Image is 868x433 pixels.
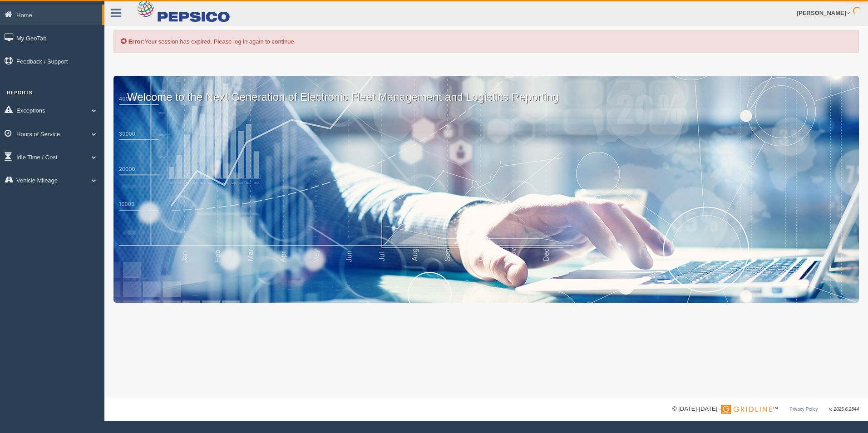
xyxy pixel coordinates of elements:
[789,407,818,412] a: Privacy Policy
[113,76,859,105] p: Welcome to the Next Generation of Electronic Fleet Management and Logistics Reporting
[128,38,145,45] b: Error:
[672,404,859,414] div: © [DATE]-[DATE] - ™
[721,405,772,414] img: Gridline
[829,407,859,412] span: v. 2025.6.2844
[113,30,859,53] div: Your session has expired. Please log in again to continue.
